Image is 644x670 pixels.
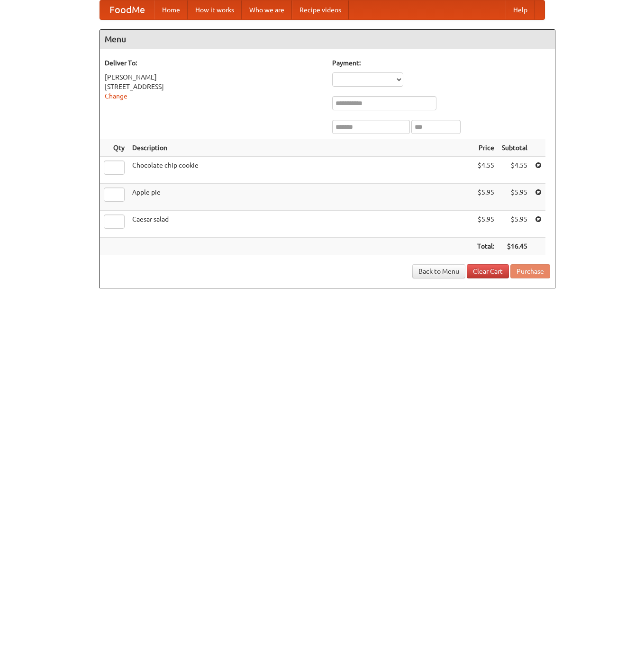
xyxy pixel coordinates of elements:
[498,184,531,211] td: $5.95
[105,72,323,82] div: [PERSON_NAME]
[105,58,323,68] h5: Deliver To:
[332,58,550,68] h5: Payment:
[242,0,292,19] a: Who we are
[188,0,242,19] a: How it works
[498,238,531,255] th: $16.45
[498,211,531,238] td: $5.95
[292,0,349,19] a: Recipe videos
[128,139,473,157] th: Description
[128,211,473,238] td: Caesar salad
[498,139,531,157] th: Subtotal
[467,264,509,278] a: Clear Cart
[473,157,498,184] td: $4.55
[128,157,473,184] td: Chocolate chip cookie
[473,211,498,238] td: $5.95
[100,139,128,157] th: Qty
[105,82,323,91] div: [STREET_ADDRESS]
[412,264,465,278] a: Back to Menu
[100,30,555,49] h4: Menu
[128,184,473,211] td: Apple pie
[506,0,535,19] a: Help
[510,264,550,278] button: Purchase
[473,238,498,255] th: Total:
[154,0,188,19] a: Home
[473,139,498,157] th: Price
[498,157,531,184] td: $4.55
[473,184,498,211] td: $5.95
[105,92,127,100] a: Change
[100,0,154,19] a: FoodMe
